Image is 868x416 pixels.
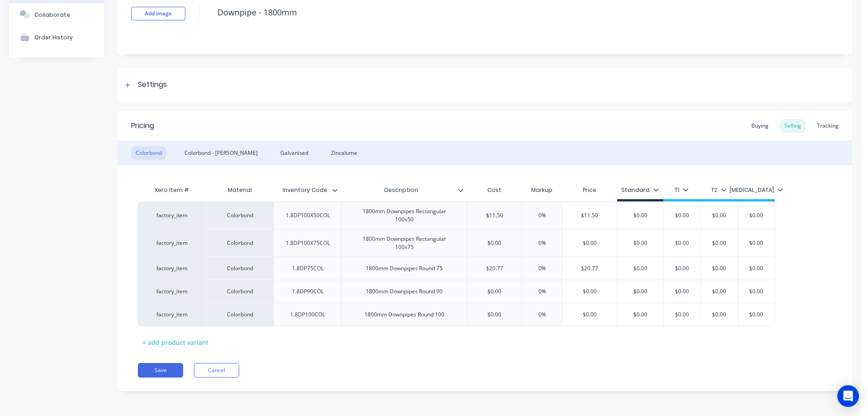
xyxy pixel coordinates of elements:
div: Order History [34,34,73,41]
div: $11.50 [467,204,522,227]
div: 0% [519,204,565,227]
div: + add product variant [138,335,213,349]
div: factory_item [147,311,197,319]
div: $0.00 [618,280,663,303]
div: $11.50 [562,204,617,227]
button: Collaborate [9,3,104,26]
div: factory_item [147,264,197,273]
div: Settings [138,79,167,91]
button: Save [138,363,183,378]
div: $0.00 [734,257,779,280]
div: $0.00 [734,303,779,326]
div: 1800mm Downpipes Round 75 [359,263,450,274]
div: $0.00 [467,232,522,254]
div: Inventory Code [274,181,341,199]
button: Cancel [194,363,239,378]
div: 0% [519,280,565,303]
div: Zincalume [326,146,362,160]
div: 1800mm Downpipes Rectangular 100x50 [345,206,463,225]
div: $0.00 [734,280,779,303]
div: 0% [519,232,565,254]
div: Selling [780,119,806,133]
div: $0.00 [618,232,663,254]
div: Material [206,181,274,199]
div: 1800mm Downpipes Round 100 [357,309,452,320]
div: $0.00 [659,232,704,254]
div: $0.00 [697,257,742,280]
div: Collaborate [34,11,70,18]
div: $0.00 [697,280,742,303]
div: Xero Item # [138,181,206,199]
div: factory_itemColorbond1.8DP100COL1800mm Downpipes Round 100$0.000%$0.00$0.00$0.00$0.00$0.00 [138,303,775,326]
div: factory_itemColorbond1.8DP90COL1800mm Downpipes Round 90$0.000%$0.00$0.00$0.00$0.00$0.00 [138,280,775,303]
div: 0% [519,303,565,326]
div: [MEDICAL_DATA] [730,186,783,194]
div: 0% [519,257,565,280]
div: $0.00 [618,204,663,227]
div: Price [562,181,617,199]
div: Colorbond [206,229,274,257]
div: 1.8DP75COL [285,263,331,274]
div: factory_item [147,239,197,247]
div: factory_itemColorbond1.8DP100X50COL1800mm Downpipes Rectangular 100x50$11.500%$11.50$0.00$0.00$0.... [138,201,775,229]
div: Inventory Code [274,179,336,201]
div: factory_item [147,287,197,296]
div: $0.00 [618,303,663,326]
div: $0.00 [734,232,779,254]
div: Colorbond [131,146,166,160]
div: Colorbond [206,280,274,303]
div: 1800mm Downpipes Round 90 [359,286,450,297]
div: 1.8DP90COL [285,286,331,297]
div: $0.00 [562,280,617,303]
div: $0.00 [734,204,779,227]
div: Description [341,179,462,201]
div: $0.00 [562,303,617,326]
div: 1800mm Downpipes Rectangular 100x75 [345,233,463,253]
div: Galvanised [276,146,313,160]
button: Order History [9,26,104,48]
div: $0.00 [467,303,522,326]
div: $20.77 [467,257,522,280]
div: $0.00 [697,204,742,227]
div: Colorbond [206,201,274,229]
div: Cost [467,181,522,199]
div: $0.00 [659,303,704,326]
div: $0.00 [659,257,704,280]
div: $0.00 [659,204,704,227]
div: $0.00 [697,303,742,326]
div: $0.00 [659,280,704,303]
div: 1.8DP100X75COL [278,237,337,249]
div: 1.8DP100COL [283,309,332,320]
div: Colorbond - [PERSON_NAME] [180,146,262,160]
div: T1 [675,186,689,194]
button: Add image [131,7,185,20]
div: factory_itemColorbond1.8DP100X75COL1800mm Downpipes Rectangular 100x75$0.000%$0.00$0.00$0.00$0.00... [138,229,775,257]
div: Open Intercom Messenger [837,385,859,407]
div: $0.00 [467,280,522,303]
textarea: Downpipe - 1800mm [213,2,779,23]
div: Colorbond [206,303,274,326]
div: Markup [522,181,562,199]
div: Pricing [131,120,154,131]
div: 1.8DP100X50COL [278,210,337,221]
div: $0.00 [697,232,742,254]
div: Standard [621,186,659,194]
div: Buying [747,119,773,133]
div: Colorbond [206,257,274,280]
div: Tracking [812,119,843,133]
div: $20.77 [562,257,617,280]
div: T2 [711,186,726,194]
div: $0.00 [562,232,617,254]
div: Description [341,181,467,199]
div: factory_item [147,211,197,220]
div: $0.00 [618,257,663,280]
div: factory_itemColorbond1.8DP75COL1800mm Downpipes Round 75$20.770%$20.77$0.00$0.00$0.00$0.00 [138,257,775,280]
